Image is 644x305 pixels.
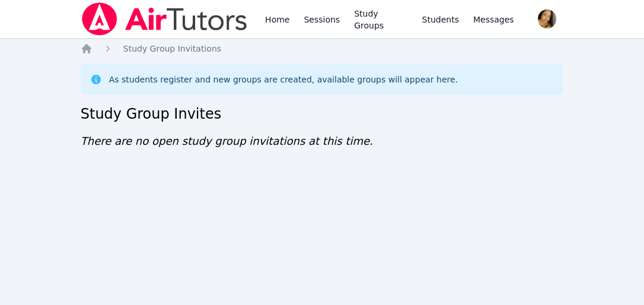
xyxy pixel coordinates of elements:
h2: Study Group Invites [81,104,564,123]
div: As students register and new groups are created, available groups will appear here. [109,74,458,85]
a: Study Group Invitations [123,43,221,55]
nav: Breadcrumb [81,43,564,55]
img: Air Tutors [81,2,248,36]
span: Messages [473,14,514,26]
span: There are no open study group invitations at this time. [81,135,373,147]
span: Study Group Invitations [123,44,221,53]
